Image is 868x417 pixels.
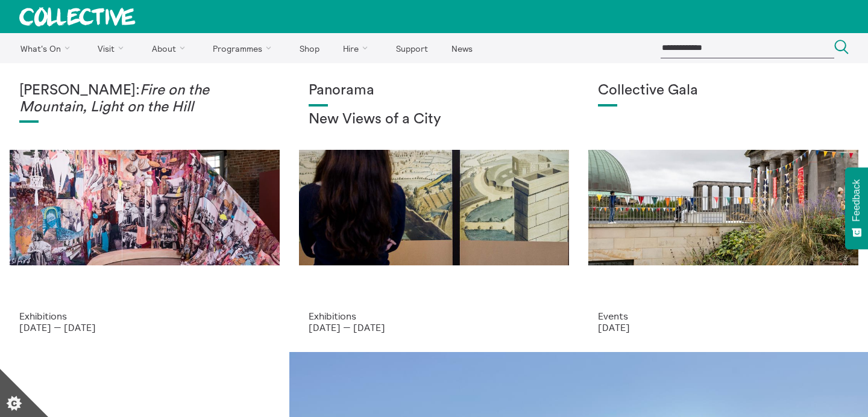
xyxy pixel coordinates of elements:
[441,33,483,63] a: News
[598,310,849,321] p: Events
[309,322,559,333] p: [DATE] — [DATE]
[19,82,270,116] h1: [PERSON_NAME]:
[87,33,139,63] a: Visit
[289,33,330,63] a: Shop
[19,310,270,321] p: Exhibitions
[309,310,559,321] p: Exhibitions
[598,82,849,99] h1: Collective Gala
[309,82,559,99] h1: Panorama
[10,33,85,63] a: What's On
[598,322,849,333] p: [DATE]
[333,33,383,63] a: Hire
[19,322,270,333] p: [DATE] — [DATE]
[19,83,209,114] em: Fire on the Mountain, Light on the Hill
[141,33,200,63] a: About
[289,63,579,352] a: Collective Panorama June 2025 small file 8 Panorama New Views of a City Exhibitions [DATE] — [DATE]
[579,63,868,352] a: Collective Gala 2023. Image credit Sally Jubb. Collective Gala Events [DATE]
[309,111,559,128] h2: New Views of a City
[385,33,438,63] a: Support
[851,179,862,221] span: Feedback
[845,167,868,249] button: Feedback - Show survey
[203,33,287,63] a: Programmes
